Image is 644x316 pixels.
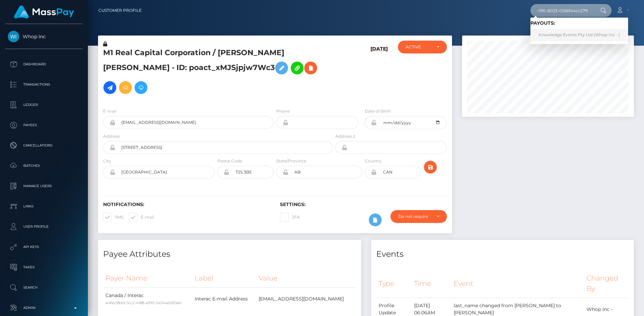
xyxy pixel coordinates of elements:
[376,269,412,298] th: Type
[398,41,447,53] button: ACTIVE
[365,108,391,114] label: Date of Birth
[8,100,80,110] p: Ledger
[276,108,290,114] label: Phone
[8,80,80,90] p: Transactions
[5,96,83,113] a: Ledger
[14,5,74,19] img: MassPay Logo
[398,214,431,219] div: Do not require
[530,4,594,17] input: Search...
[8,181,80,191] p: Manage Users
[103,288,192,310] td: Canada / Interac
[280,202,447,207] h6: Settings:
[103,133,120,139] label: Address
[103,108,116,114] label: E-mail
[5,137,83,154] a: Cancellations
[8,31,19,42] img: Whop Inc
[5,259,83,276] a: Taxes
[8,201,80,211] p: Links
[412,269,451,298] th: Time
[105,300,182,305] small: e46b38dd-5cc2-4188-a995-5d314a5265e6
[192,269,256,288] th: Label
[8,140,80,151] p: Cancellations
[98,3,142,18] a: Customer Profile
[5,178,83,195] a: Manage Users
[103,81,116,94] a: Initiate Payout
[103,248,356,260] h4: Payee Attributes
[256,288,356,310] td: [EMAIL_ADDRESS][DOMAIN_NAME]
[5,198,83,215] a: Links
[8,283,80,293] p: Search
[371,46,388,100] h6: [DATE]
[8,59,80,69] p: Dashboard
[5,218,83,235] a: User Profile
[5,239,83,255] a: API Keys
[8,262,80,272] p: Taxes
[256,269,356,288] th: Value
[276,158,306,164] label: State/Province
[5,157,83,174] a: Batches
[103,213,123,222] label: SMS
[451,269,584,298] th: Event
[103,269,192,288] th: Payer Name
[5,33,83,40] span: Whop Inc
[5,76,83,93] a: Transactions
[8,303,80,313] p: Admin
[192,288,256,310] td: Interac E-mail Address
[406,44,431,50] div: ACTIVE
[5,279,83,296] a: Search
[8,222,80,232] p: User Profile
[5,117,83,134] a: Payees
[5,56,83,73] a: Dashboard
[8,242,80,252] p: API Keys
[376,248,629,260] h4: Events
[103,158,111,164] label: City
[335,133,355,139] label: Address 2
[584,269,629,298] th: Changed By
[8,161,80,171] p: Batches
[217,158,242,164] label: Postal Code
[365,158,382,164] label: Country
[390,210,447,223] button: Do not require
[8,120,80,130] p: Payees
[103,48,329,97] h5: M1 Real Capital Corporation / [PERSON_NAME] [PERSON_NAME] - ID: poact_xMJSjpjw7Wc3
[280,213,300,222] label: 2FA
[129,213,154,222] label: E-mail
[530,29,628,41] a: Knowledge Events Pty Ltd (Whop Inc - )
[530,20,628,26] h6: Payouts:
[103,202,270,207] h6: Notifications:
